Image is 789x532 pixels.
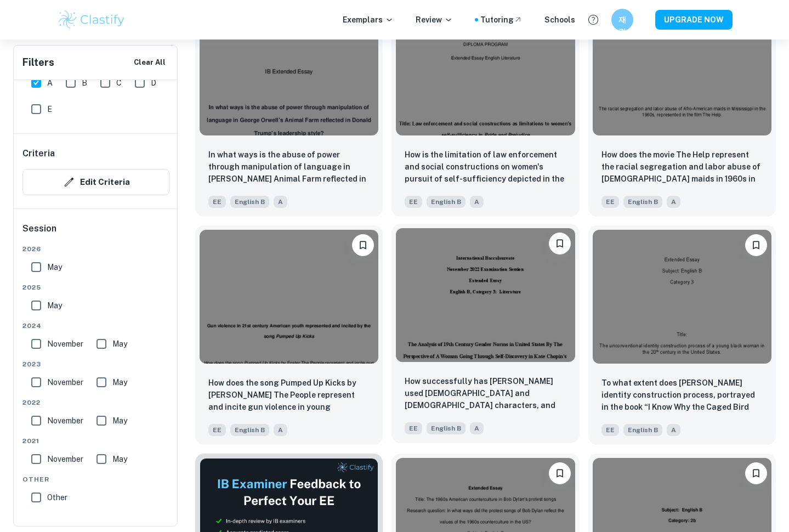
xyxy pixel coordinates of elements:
[112,415,127,427] span: May
[82,77,87,89] span: B
[470,196,484,208] span: A
[47,338,83,350] span: November
[112,376,127,388] span: May
[549,233,571,254] button: Bookmark
[116,77,122,89] span: C
[667,196,680,208] span: A
[745,462,767,484] button: Bookmark
[22,282,169,292] span: 2025
[405,375,566,412] p: How successfully has Kate Chopin used male and female characters, and symbols and imagery through...
[47,491,67,503] span: Other
[623,196,662,208] span: English B
[22,244,169,254] span: 2026
[405,149,566,186] p: How is the limitation of law enforcement and social constructions on women's pursuit of self-suff...
[112,338,127,350] span: May
[22,359,169,369] span: 2023
[405,196,422,208] span: EE
[396,228,575,363] img: English B EE example thumbnail: How successfully has Kate Chopin used m
[601,149,763,186] p: How does the movie The Help represent the racial segregation and labor abuse of Afro-American mai...
[549,462,571,484] button: Bookmark
[208,424,226,436] span: EE
[47,415,83,427] span: November
[427,196,466,208] span: English B
[230,196,269,208] span: English B
[391,225,579,445] a: BookmarkHow successfully has Kate Chopin used male and female characters, and symbols and imagery...
[47,103,52,115] span: E
[22,55,54,70] h6: Filters
[22,147,55,160] h6: Criteria
[745,234,767,256] button: Bookmark
[396,1,575,135] img: English B EE example thumbnail: How is the limitation of law enforcement
[151,77,156,89] span: D
[593,1,771,135] img: English B EE example thumbnail: How does the movie The Help represent th
[427,422,466,434] span: English B
[416,14,453,26] p: Review
[47,77,53,89] span: A
[584,10,603,29] button: Help and Feedback
[22,436,169,446] span: 2021
[470,422,484,434] span: A
[22,321,169,331] span: 2024
[47,299,62,312] span: May
[200,230,378,364] img: English B EE example thumbnail: How does the song Pumped Up Kicks by Fos
[667,424,680,436] span: A
[47,453,83,465] span: November
[131,54,168,71] button: Clear All
[611,9,633,31] button: 재경
[57,9,127,31] img: Clastify logo
[593,230,771,364] img: English B EE example thumbnail: To what extent does Maya Angelou’s ident
[601,424,619,436] span: EE
[544,14,575,26] a: Schools
[480,14,523,26] a: Tutoring
[616,14,628,26] h6: 재경
[405,422,422,434] span: EE
[274,424,287,436] span: A
[623,424,662,436] span: English B
[47,376,83,388] span: November
[588,225,776,445] a: BookmarkTo what extent does Maya Angelou’s identity construction process, portrayed in the book “...
[22,222,169,244] h6: Session
[343,14,394,26] p: Exemplars
[230,424,269,436] span: English B
[208,377,370,414] p: How does the song Pumped Up Kicks by Foster The People represent and incite gun violence in young...
[22,169,169,195] button: Edit Criteria
[200,1,378,135] img: English B EE example thumbnail: In what ways is the abuse of power thro
[601,377,763,414] p: To what extent does Maya Angelou’s identity construction process, portrayed in the book “I Know W...
[22,474,169,484] span: Other
[208,149,370,186] p: In what ways is the abuse of power through manipulation of language in George Orwell’s Animal Far...
[274,196,287,208] span: A
[112,453,127,465] span: May
[208,196,226,208] span: EE
[655,10,733,30] button: UPGRADE NOW
[22,398,169,408] span: 2022
[195,225,383,445] a: BookmarkHow does the song Pumped Up Kicks by Foster The People represent and incite gun violence ...
[352,234,374,256] button: Bookmark
[47,261,62,273] span: May
[601,196,619,208] span: EE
